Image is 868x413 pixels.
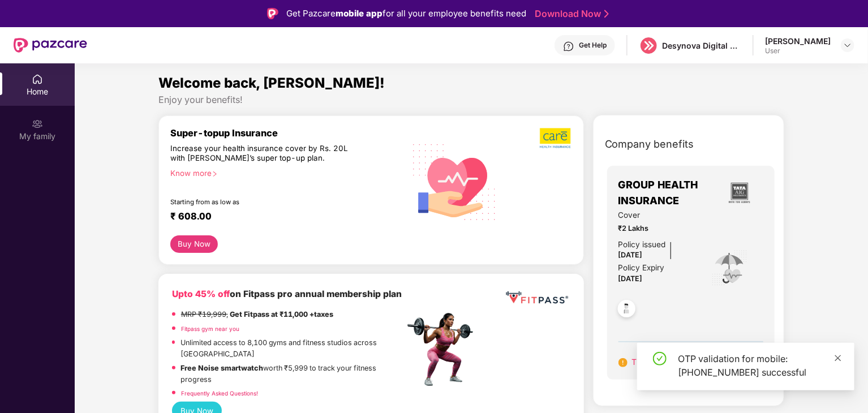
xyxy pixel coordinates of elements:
div: Policy issued [618,239,666,251]
a: Download Now [535,8,605,20]
div: User [765,46,831,55]
b: Upto 45% off [172,289,230,299]
img: icon [711,249,748,287]
img: b5dec4f62d2307b9de63beb79f102df3.png [540,127,572,149]
div: ₹ 608.00 [170,210,393,224]
span: right [212,171,218,177]
span: ₹2 Lakhs [618,223,696,234]
div: Desynova Digital private limited [662,40,741,51]
img: svg+xml;base64,PHN2ZyB4bWxucz0iaHR0cDovL3d3dy53My5vcmcvMjAwMC9zdmciIHdpZHRoPSI0OC45NDMiIGhlaWdodD... [613,296,641,324]
img: Stroke [604,8,609,20]
img: logo%20(5).png [641,37,657,54]
img: insurerLogo [724,178,755,208]
div: Super-topup Insurance [170,127,405,139]
p: Unlimited access to 8,100 gyms and fitness studios across [GEOGRAPHIC_DATA] [181,337,405,360]
div: Starting from as low as [170,198,356,206]
b: on Fitpass pro annual membership plan [172,289,402,299]
a: Frequently Asked Questions! [181,390,258,397]
span: [DATE] [618,251,643,259]
img: fppp.png [504,287,570,308]
span: [DATE] [618,274,643,283]
div: Policy Expiry [618,262,665,274]
div: Get Help [579,41,607,50]
span: Cover [618,209,696,221]
div: OTP validation for mobile: [PHONE_NUMBER] successful [678,352,841,379]
div: Enjoy your benefits! [158,94,785,106]
button: Buy Now [170,235,218,253]
span: This policy has expired [632,357,717,367]
div: [PERSON_NAME] [765,36,831,46]
strong: Get Fitpass at ₹11,000 +taxes [230,310,333,319]
img: svg+xml;base64,PHN2ZyBpZD0iRHJvcGRvd24tMzJ4MzIiIHhtbG5zPSJodHRwOi8vd3d3LnczLm9yZy8yMDAwL3N2ZyIgd2... [843,41,852,50]
span: check-circle [653,352,667,365]
img: svg+xml;base64,PHN2ZyBpZD0iSGVscC0zMngzMiIgeG1sbnM9Imh0dHA6Ly93d3cudzMub3JnLzIwMDAvc3ZnIiB3aWR0aD... [563,41,574,52]
img: svg+xml;base64,PHN2ZyB3aWR0aD0iMjAiIGhlaWdodD0iMjAiIHZpZXdCb3g9IjAgMCAyMCAyMCIgZmlsbD0ibm9uZSIgeG... [32,118,43,130]
strong: mobile app [336,8,383,19]
div: Know more [170,169,398,177]
img: svg+xml;base64,PHN2ZyBpZD0iSG9tZSIgeG1sbnM9Imh0dHA6Ly93d3cudzMub3JnLzIwMDAvc3ZnIiB3aWR0aD0iMjAiIG... [32,74,43,85]
img: svg+xml;base64,PHN2ZyB4bWxucz0iaHR0cDovL3d3dy53My5vcmcvMjAwMC9zdmciIHdpZHRoPSIxNiIgaGVpZ2h0PSIxNi... [618,358,628,367]
span: GROUP HEALTH INSURANCE [618,177,716,209]
a: Fitpass gym near you [181,325,239,332]
p: worth ₹5,999 to track your fitness progress [181,363,405,385]
span: Company benefits [605,136,694,152]
img: New Pazcare Logo [14,38,87,53]
span: Welcome back, [PERSON_NAME]! [158,75,385,91]
div: Get Pazcare for all your employee benefits need [286,7,526,20]
strong: Free Noise smartwatch [181,364,264,372]
img: fpp.png [404,310,483,389]
span: close [834,354,842,362]
del: MRP ₹19,999, [181,310,228,319]
img: Logo [267,8,278,19]
div: Increase your health insurance cover by Rs. 20L with [PERSON_NAME]’s super top-up plan. [170,144,356,164]
img: svg+xml;base64,PHN2ZyB4bWxucz0iaHR0cDovL3d3dy53My5vcmcvMjAwMC9zdmciIHhtbG5zOnhsaW5rPSJodHRwOi8vd3... [405,130,505,233]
